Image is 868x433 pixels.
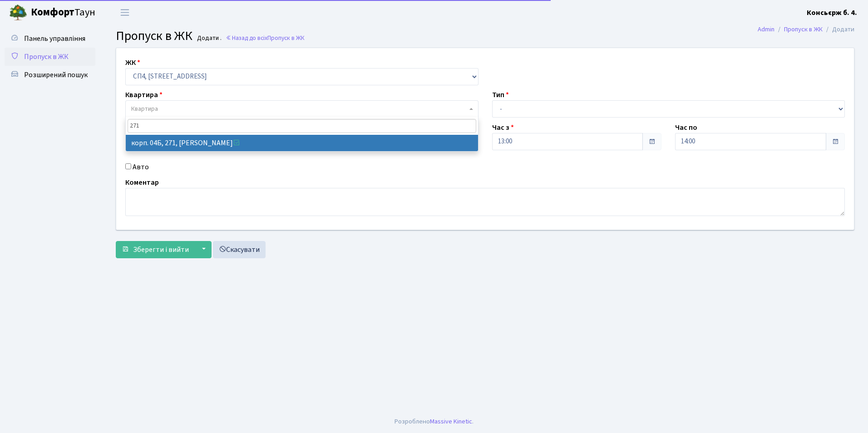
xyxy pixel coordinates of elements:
nav: breadcrumb [744,20,868,39]
img: logo.png [9,4,27,22]
label: Коментар [125,177,159,188]
a: Пропуск в ЖК [5,48,95,66]
li: Додати [823,25,854,34]
span: Таун [31,5,95,20]
span: Розширений пошук [24,70,88,80]
span: Пропуск в ЖК [116,27,192,45]
a: Скасувати [213,241,266,258]
button: Зберегти і вийти [116,241,195,258]
label: Квартира [125,89,163,100]
label: ЖК [125,57,140,68]
span: Панель управління [24,34,85,44]
span: Пропуск в ЖК [24,52,69,62]
button: Переключити навігацію [113,5,136,20]
a: Назад до всіхПропуск в ЖК [226,34,305,42]
a: Розширений пошук [5,66,95,84]
div: Розроблено . [395,417,473,427]
a: Пропуск в ЖК [784,25,823,34]
label: Час по [675,122,697,133]
span: Зберегти і вийти [133,245,189,255]
label: Авто [133,162,149,172]
b: Комфорт [31,5,74,20]
li: корп. 04Б, 271, [PERSON_NAME] [126,135,478,151]
a: Панель управління [5,30,95,48]
a: Massive Kinetic [430,417,472,426]
span: Квартира [131,104,158,113]
a: Консьєрж б. 4. [807,7,857,18]
label: Тип [492,89,509,100]
a: Admin [758,25,774,34]
label: Час з [492,122,514,133]
span: Пропуск в ЖК [267,34,305,42]
small: Додати . [195,34,222,42]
